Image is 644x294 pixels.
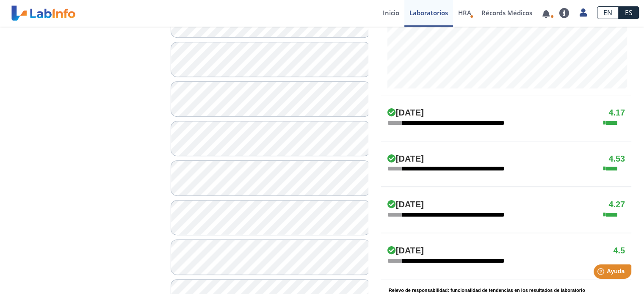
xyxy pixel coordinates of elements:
h4: 4.17 [608,108,625,118]
a: ES [619,6,639,19]
h4: [DATE] [387,246,424,256]
span: HRA [458,8,471,17]
a: EN [597,6,619,19]
h4: 4.27 [608,200,625,210]
b: Relevo de responsabilidad: funcionalidad de tendencias en los resultados de laboratorio [389,288,585,293]
h4: [DATE] [387,154,424,164]
iframe: Help widget launcher [569,261,635,285]
h4: [DATE] [387,108,424,118]
h4: 4.5 [613,246,625,256]
h4: 4.53 [608,154,625,164]
h4: [DATE] [387,200,424,210]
